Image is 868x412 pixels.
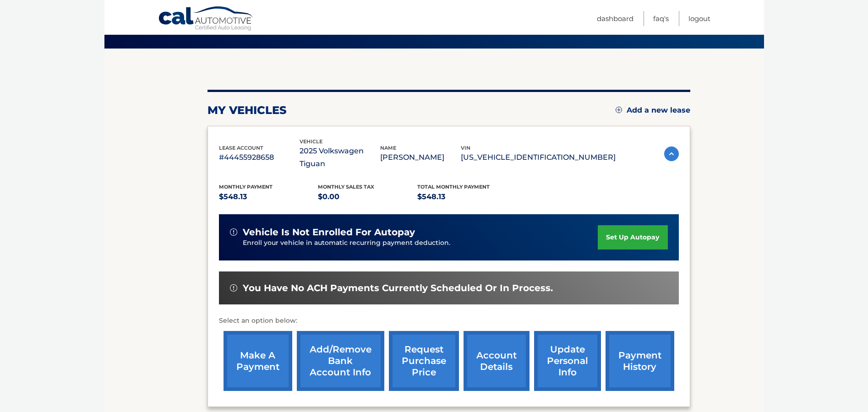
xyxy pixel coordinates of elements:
[417,190,517,203] p: $548.13
[219,315,679,326] p: Select an option below:
[534,331,601,391] a: update personal info
[297,331,384,391] a: Add/Remove bank account info
[461,145,470,151] span: vin
[219,151,300,164] p: #44455928658
[243,238,598,248] p: Enroll your vehicle in automatic recurring payment deduction.
[606,331,674,391] a: payment history
[243,282,553,294] span: You have no ACH payments currently scheduled or in process.
[300,145,380,170] p: 2025 Volkswagen Tiguan
[318,184,374,190] span: Monthly sales Tax
[207,103,287,117] h2: my vehicles
[688,11,710,26] a: Logout
[417,184,490,190] span: Total Monthly Payment
[158,6,254,33] a: Cal Automotive
[380,145,396,151] span: name
[224,331,292,391] a: make a payment
[219,190,318,203] p: $548.13
[664,146,679,161] img: accordion-active.svg
[230,228,237,236] img: alert-white.svg
[300,138,322,145] span: vehicle
[219,184,273,190] span: Monthly Payment
[598,225,667,249] a: set up autopay
[380,151,461,164] p: [PERSON_NAME]
[389,331,459,391] a: request purchase price
[219,145,263,151] span: lease account
[318,190,417,203] p: $0.00
[616,106,690,115] a: Add a new lease
[230,284,237,292] img: alert-white.svg
[597,11,633,26] a: Dashboard
[616,107,622,113] img: add.svg
[653,11,669,26] a: FAQ's
[243,227,415,238] span: vehicle is not enrolled for autopay
[464,331,530,391] a: account details
[461,151,616,164] p: [US_VEHICLE_IDENTIFICATION_NUMBER]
